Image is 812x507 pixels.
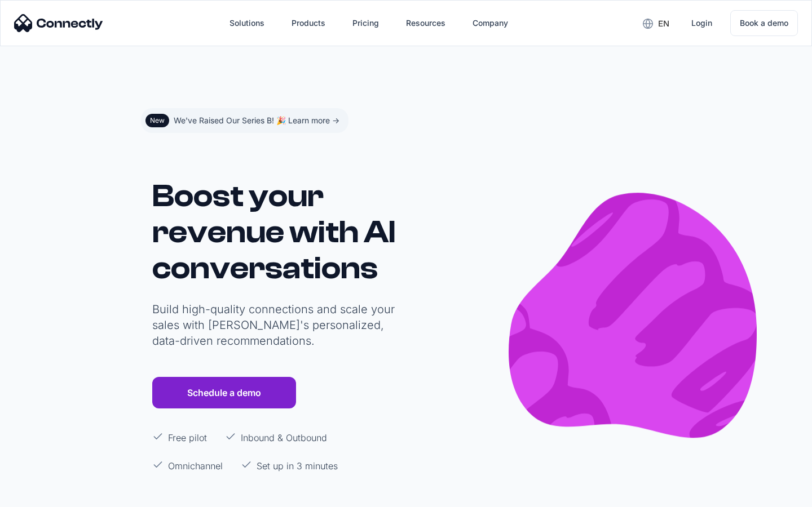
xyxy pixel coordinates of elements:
div: en [658,16,669,32]
a: Login [682,10,721,37]
h1: Boost your revenue with AI conversations [152,178,400,286]
div: Products [283,10,334,37]
p: Inbound & Outbound [241,431,327,444]
img: Connectly Logo [14,14,103,32]
p: Omnichannel [168,459,223,473]
p: Free pilot [168,431,207,444]
a: Schedule a demo [152,377,296,408]
p: Set up in 3 minutes [257,459,338,473]
div: Products [292,15,325,31]
div: Resources [397,10,454,37]
div: Company [464,10,517,37]
aside: Language selected: English [11,486,68,503]
a: Pricing [343,10,388,37]
ul: Language list [23,487,68,503]
div: We've Raised Our Series B! 🎉 Learn more -> [174,113,339,128]
div: en [634,15,678,32]
a: NewWe've Raised Our Series B! 🎉 Learn more -> [141,108,348,133]
p: Build high-quality connections and scale your sales with [PERSON_NAME]'s personalized, data-drive... [152,301,400,349]
div: Resources [406,15,445,31]
div: New [150,116,165,125]
div: Pricing [352,15,379,31]
div: Company [473,15,508,31]
div: Solutions [220,10,273,37]
a: Book a demo [730,10,798,36]
div: Login [691,15,712,31]
div: Solutions [230,15,264,31]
